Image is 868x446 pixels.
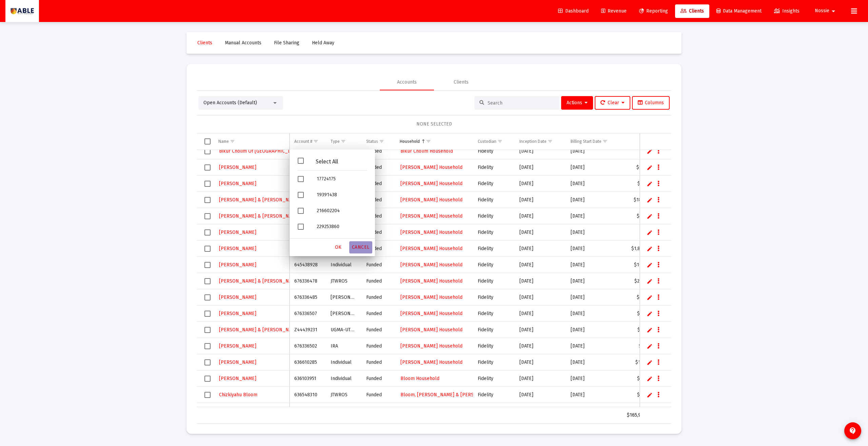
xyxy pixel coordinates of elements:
td: [DATE] [566,143,622,159]
div: Status [366,139,378,144]
td: Column Name [214,133,290,150]
td: Fidelity [473,371,514,387]
div: Funded [366,262,390,268]
span: Clients [680,8,704,14]
a: [PERSON_NAME] [218,179,257,188]
a: Reporting [634,4,673,18]
div: Funded [366,164,390,171]
td: [DATE] [566,176,622,192]
div: Select row [204,246,211,252]
a: Clients [192,36,218,50]
div: Select row [204,327,211,333]
a: Edit [647,246,653,252]
span: [PERSON_NAME] Household [400,181,462,186]
td: [DATE] [566,192,622,208]
div: Inception Date [519,139,547,144]
span: [PERSON_NAME] [219,359,256,365]
img: Dashboard [11,4,34,18]
span: Cancel [352,244,370,250]
td: [DATE] [566,241,622,257]
a: [PERSON_NAME] Household [400,276,463,286]
a: [PERSON_NAME] Household [400,211,463,221]
td: [DATE] [566,403,622,419]
td: [DATE] [515,143,566,159]
td: [DATE] [566,306,622,322]
a: Data Management [711,4,767,18]
span: [PERSON_NAME] [219,246,256,251]
td: $1,822,992.77 [622,241,664,257]
a: [PERSON_NAME] Household [400,325,463,335]
div: Select row [204,311,211,317]
span: Chizkiyahu Bloom [219,392,257,398]
td: Fidelity [473,354,514,371]
td: 676336507 [290,306,325,322]
a: [PERSON_NAME] Household [400,260,463,270]
td: [DATE] [566,371,622,387]
div: Funded [366,229,390,236]
td: [DATE] [515,289,566,306]
td: Column Inception Date [515,133,566,150]
div: NONE SELECTED [202,121,666,128]
div: Custodian [478,139,496,144]
td: Fidelity [473,322,514,338]
span: Nossie [815,8,829,14]
span: Bikur Cholim Of [GEOGRAPHIC_DATA] [219,148,300,154]
div: Select row [204,181,211,187]
span: [PERSON_NAME] [219,181,256,186]
td: Fidelity [473,403,514,419]
td: $39,146.78 [622,387,664,403]
span: [PERSON_NAME] [219,164,256,170]
td: $76,925.37 [622,322,664,338]
a: Dashboard [553,4,594,18]
a: [PERSON_NAME] [218,260,257,270]
td: [PERSON_NAME] [326,306,362,322]
div: Clients [454,79,469,86]
button: Clear [595,96,630,110]
a: File Sharing [269,36,305,50]
a: Edit [647,359,653,365]
span: [PERSON_NAME] & [PERSON_NAME] [219,213,300,219]
div: Select row [204,197,211,203]
span: [PERSON_NAME] Household [400,262,462,268]
div: Funded [366,197,390,203]
div: Funded [366,148,390,155]
span: Show filter options for column 'Type' [341,139,346,144]
a: [PERSON_NAME] Household [400,292,463,302]
td: [DATE] [515,306,566,322]
a: [PERSON_NAME] [218,374,257,383]
div: Select row [204,148,211,154]
a: Edit [647,294,653,300]
mat-icon: arrow_drop_down [829,4,837,18]
span: [PERSON_NAME] [219,311,256,316]
span: Show filter options for column 'Name' [230,139,235,144]
td: Z44439231 [290,322,325,338]
td: Fidelity [473,192,514,208]
button: Nossie [807,4,846,18]
td: JTWROS [326,387,362,403]
a: [PERSON_NAME] [218,227,257,237]
span: [PERSON_NAME] Household [400,359,462,365]
a: [PERSON_NAME] [218,309,257,318]
button: Actions [561,96,593,110]
td: 628557840 [290,403,325,419]
span: [PERSON_NAME] & [PERSON_NAME] [219,197,300,203]
td: [DATE] [566,208,622,224]
td: $34,241.86 [622,371,664,387]
span: [PERSON_NAME] Household [400,327,462,333]
a: [PERSON_NAME] Household [400,195,463,205]
span: Clear [600,100,625,106]
span: Columns [638,100,664,106]
span: [PERSON_NAME] & [PERSON_NAME] [219,327,300,333]
span: Reporting [639,8,668,14]
a: [PERSON_NAME] [218,162,257,172]
input: Search [488,100,554,106]
div: Select row [204,294,211,300]
div: Funded [366,180,390,187]
span: [PERSON_NAME] [219,262,256,268]
span: Open Accounts (Default) [203,100,257,106]
div: Funded [366,392,390,398]
div: Select All [304,159,350,164]
span: Bloom, [PERSON_NAME] & [PERSON_NAME] [400,392,498,398]
div: Data grid [197,133,671,424]
a: [PERSON_NAME] Household [400,227,463,237]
